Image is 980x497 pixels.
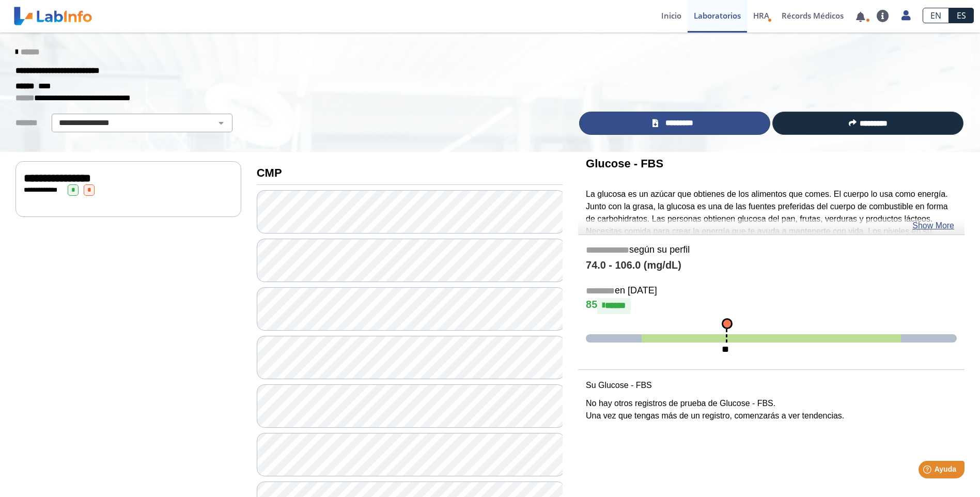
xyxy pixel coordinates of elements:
[949,8,974,23] a: ES
[586,298,957,314] h4: 85
[923,8,949,23] a: EN
[753,10,769,21] span: HRA
[257,166,282,179] b: CMP
[586,244,957,256] h5: según su perfil
[586,157,663,170] b: Glucose - FBS
[912,220,954,232] a: Show More
[586,397,957,422] p: No hay otros registros de prueba de Glucose - FBS. Una vez que tengas más de un registro, comenza...
[586,188,957,262] p: La glucosa es un azúcar que obtienes de los alimentos que comes. El cuerpo lo usa como energía. J...
[586,259,957,272] h4: 74.0 - 106.0 (mg/dL)
[586,379,957,392] p: Su Glucose - FBS
[888,457,969,486] iframe: Help widget launcher
[586,285,957,297] h5: en [DATE]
